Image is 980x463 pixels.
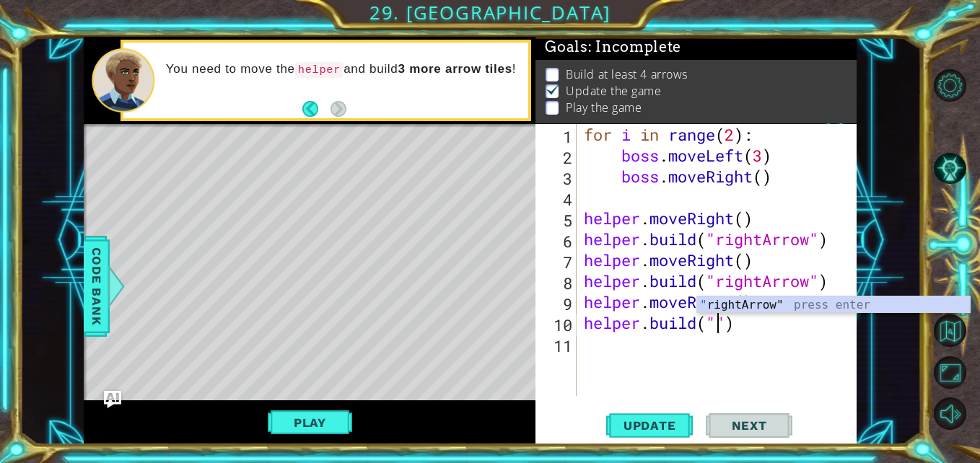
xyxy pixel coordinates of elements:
div: 8 [538,273,577,294]
button: Back to Map [934,314,966,347]
div: 7 [538,252,577,273]
button: Mute [934,397,966,430]
button: Maximize Browser [934,356,966,389]
span: Update [609,418,691,433]
button: Next [706,410,792,441]
span: : Incomplete [588,38,681,56]
p: Play the game [566,100,642,115]
p: You need to move the and build ! [166,61,518,78]
div: 6 [538,231,577,252]
strong: 3 more arrow tiles [398,62,512,76]
div: 3 [538,168,577,189]
div: 5 [538,210,577,231]
a: Back to Map [936,310,980,352]
code: helper [295,62,344,78]
p: Build at least 4 arrows [566,66,688,82]
button: Back [302,101,331,117]
button: AI Hint [934,152,966,185]
div: 1 [538,126,577,147]
span: Code Bank [85,242,108,330]
div: 9 [538,294,577,314]
button: Next [331,101,346,117]
span: Goals [545,38,681,56]
div: 10 [538,314,577,335]
p: Update the game [566,83,661,99]
button: Update [606,410,693,441]
img: Check mark for checkbox [546,83,560,94]
div: 4 [538,189,577,210]
span: Next [717,418,782,433]
div: 2 [538,147,577,168]
div: 11 [538,335,577,356]
button: Play [268,409,352,436]
button: Level Options [934,69,966,102]
button: Ask AI [104,391,121,408]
